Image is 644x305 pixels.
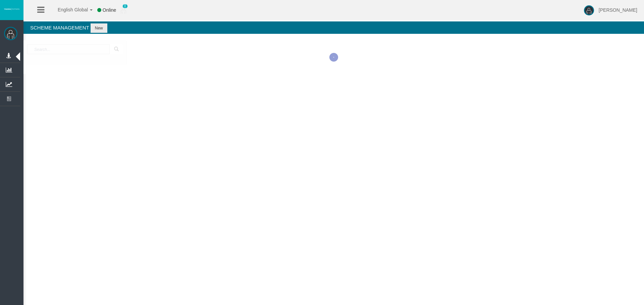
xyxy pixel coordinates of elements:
button: New [91,23,107,33]
span: English Global [49,7,88,12]
img: logo.svg [3,8,20,10]
span: [PERSON_NAME] [599,7,637,13]
span: Scheme Management [30,25,89,30]
img: user_small.png [121,7,126,14]
img: user-image [584,5,594,15]
span: 0 [122,4,128,8]
span: Online [103,7,116,13]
